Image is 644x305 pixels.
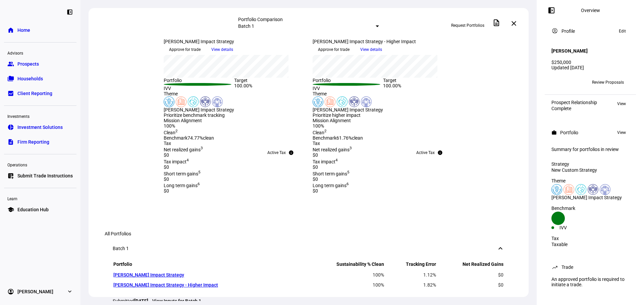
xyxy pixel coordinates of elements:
h4: [PERSON_NAME] [551,48,588,54]
div: Summary for portfolios in review [551,147,629,152]
div: Theme [551,178,629,183]
sup: 4 [186,158,189,162]
span: View details [211,45,233,55]
eth-mat-symbol: pie_chart [7,124,14,131]
div: Benchmark [551,206,629,211]
span: Client Reporting [17,90,52,97]
img: democracy.colored.svg [212,96,223,107]
span: Long term gains [313,183,349,188]
span: Benchmark [313,135,336,141]
div: Complete [551,106,597,111]
button: View [614,129,629,137]
button: View details [355,45,387,55]
a: pie_chartInvestment Solutions [4,121,76,134]
img: healthWellness.colored.svg [188,96,199,107]
td: 1.82% [385,280,436,290]
img: healthWellness.colored.svg [337,96,347,107]
div: All Portfolios [105,231,513,236]
div: [PERSON_NAME] Impact Strategy - Higher Impact [313,39,453,44]
mat-icon: close [510,19,518,27]
eth-mat-symbol: home [7,27,14,33]
div: Trade [561,264,573,270]
img: womensRights.colored.svg [313,96,323,107]
td: 100% [308,270,384,280]
button: Request Portfolios [446,20,490,31]
div: Tax [551,236,629,241]
span: Home [17,27,30,33]
div: $0 [313,176,453,182]
a: descriptionFirm Reporting [4,135,76,149]
span: Prospects [17,61,39,67]
div: Advisors [4,48,76,57]
div: Prospect Relationship [551,100,597,105]
span: [PERSON_NAME] [17,288,53,295]
div: [PERSON_NAME] Impact Strategy [164,107,305,112]
div: Portfolio [560,130,578,135]
img: womensRights.colored.svg [551,184,562,195]
div: Updated [DATE] [551,65,629,70]
span: Clean [164,130,178,135]
span: Households [17,75,43,82]
div: Tax [313,141,453,146]
div: IVV [164,86,234,91]
sup: 6 [198,182,200,186]
div: [PERSON_NAME] Impact Strategy [164,39,305,44]
div: Target [383,78,453,83]
span: Approve for trade [318,44,350,55]
td: 100% [308,280,384,290]
span: Request Portfolios [451,20,484,31]
span: Education Hub [17,206,49,213]
div: Mission Alignment [164,118,305,123]
span: +3 [565,80,569,85]
div: $0 [313,188,453,194]
div: Profile [561,28,575,34]
th: Sustainability % Clean [308,261,384,270]
div: Submitted [113,298,504,304]
a: View details [206,47,238,52]
td: $0 [437,280,504,290]
div: $250,000 [551,60,629,65]
div: IVV [559,225,590,230]
eth-panel-overview-card-header: Profile [551,27,629,35]
eth-mat-symbol: account_circle [7,288,14,295]
eth-mat-symbol: school [7,206,14,213]
button: View details [206,45,238,55]
span: Clean [313,130,327,135]
button: Edit [615,27,629,35]
sup: 5 [347,170,350,174]
span: Review Proposals [592,77,624,88]
div: Portfolio Comparison [238,17,379,22]
th: Net Realized Gains [437,261,504,270]
eth-mat-symbol: bid_landscape [7,90,14,97]
eth-mat-symbol: left_panel_close [66,9,73,15]
div: Theme [164,91,305,96]
div: 100.00% [234,83,305,91]
div: Mission Alignment [313,118,453,123]
div: $0 [313,152,453,158]
div: $0 [313,164,453,170]
div: 100.00% [383,83,453,91]
span: 74.77% clean [187,135,214,141]
div: Theme [313,91,453,96]
div: [PERSON_NAME] Impact Strategy [313,107,453,112]
eth-mat-symbol: folder_copy [7,75,14,82]
td: 1.12% [385,270,436,280]
div: IVV [313,86,383,91]
a: [PERSON_NAME] Impact Strategy [113,272,184,278]
span: Benchmark [164,135,187,141]
div: Taxable [551,242,629,247]
span: Tax impact [313,159,338,164]
div: 100% [164,123,305,129]
mat-icon: trending_up [551,264,558,271]
div: [PERSON_NAME] Impact Strategy [551,195,629,200]
div: Portfolio [313,78,383,83]
span: View [617,100,626,108]
div: Strategy [551,161,629,167]
div: $0 [164,188,305,194]
a: bid_landscapeClient Reporting [4,87,76,100]
img: humanRights.colored.svg [200,96,211,107]
div: 100% [313,123,453,129]
span: Short term gains [313,171,350,176]
eth-mat-symbol: description [7,139,14,145]
div: $0 [164,152,305,158]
